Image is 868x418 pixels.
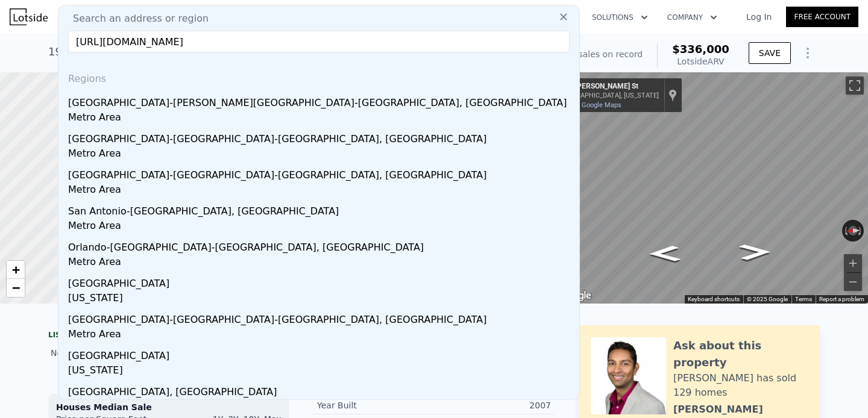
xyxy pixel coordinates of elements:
div: Year Built [317,399,434,411]
div: Street View [552,72,868,304]
button: Rotate counterclockwise [842,220,849,242]
div: Ask about this property [673,337,808,371]
div: [GEOGRAPHIC_DATA] [68,344,574,363]
div: [GEOGRAPHIC_DATA], [GEOGRAPHIC_DATA] [68,380,574,399]
div: [GEOGRAPHIC_DATA]-[GEOGRAPHIC_DATA]-[GEOGRAPHIC_DATA], [GEOGRAPHIC_DATA] [68,163,574,182]
div: Regions [63,62,574,91]
div: [GEOGRAPHIC_DATA]-[PERSON_NAME][GEOGRAPHIC_DATA]-[GEOGRAPHIC_DATA], [GEOGRAPHIC_DATA] [68,91,574,110]
div: [GEOGRAPHIC_DATA], [US_STATE] [556,92,659,99]
div: Houses Median Sale [56,401,281,413]
div: [GEOGRAPHIC_DATA] [68,272,574,291]
div: [GEOGRAPHIC_DATA]-[GEOGRAPHIC_DATA]-[GEOGRAPHIC_DATA], [GEOGRAPHIC_DATA] [68,127,574,146]
button: Zoom out [844,273,862,291]
div: San Antonio-[GEOGRAPHIC_DATA], [GEOGRAPHIC_DATA] [68,199,574,219]
span: Search an address or region [63,11,209,26]
div: [US_STATE] [68,363,574,380]
div: 2007 [434,399,551,411]
a: Log In [732,11,786,23]
div: Metro Area [68,327,574,344]
button: Reset the view [842,226,864,236]
a: View on Google Maps [556,101,621,109]
span: − [12,280,20,295]
div: [GEOGRAPHIC_DATA]-[GEOGRAPHIC_DATA]-[GEOGRAPHIC_DATA], [GEOGRAPHIC_DATA] [68,308,574,327]
div: Metro Area [68,182,574,199]
span: $336,000 [672,43,729,55]
div: Map [552,72,868,304]
button: Toggle fullscreen view [846,76,864,95]
a: Free Account [786,7,858,27]
button: Keyboard shortcuts [688,295,740,304]
div: Metro Area [68,219,574,236]
a: Terms (opens in new tab) [795,296,812,302]
div: 1918 [PERSON_NAME] St [556,82,659,92]
img: Lotside [10,8,48,25]
div: [PERSON_NAME] has sold 129 homes [673,371,808,400]
input: Enter an address, city, region, neighborhood or zip code [68,31,570,52]
div: 1918 [PERSON_NAME] St , [GEOGRAPHIC_DATA] , [GEOGRAPHIC_DATA] 77009 [48,43,464,60]
path: Go South, McKee St [726,240,784,264]
button: SAVE [749,42,791,64]
div: [US_STATE] [68,291,574,308]
button: Show Options [796,41,820,65]
a: Zoom in [7,261,25,279]
div: Lotside ARV [672,55,729,67]
button: Rotate clockwise [858,220,864,242]
button: Solutions [582,7,658,28]
span: © 2025 Google [747,296,788,302]
button: Zoom in [844,254,862,272]
a: Zoom out [7,279,25,297]
button: Company [658,7,727,28]
div: Orlando-[GEOGRAPHIC_DATA]-[GEOGRAPHIC_DATA], [GEOGRAPHIC_DATA] [68,236,574,255]
div: Metro Area [68,146,574,163]
path: Go North, McKee St [636,242,694,266]
div: LISTING & SALE HISTORY [48,330,289,342]
span: + [12,262,20,277]
div: Metro Area [68,110,574,127]
div: No sales history record for this property. [48,342,289,364]
a: Report a problem [819,296,864,302]
a: Show location on map [668,89,677,102]
div: Metro Area [68,255,574,272]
